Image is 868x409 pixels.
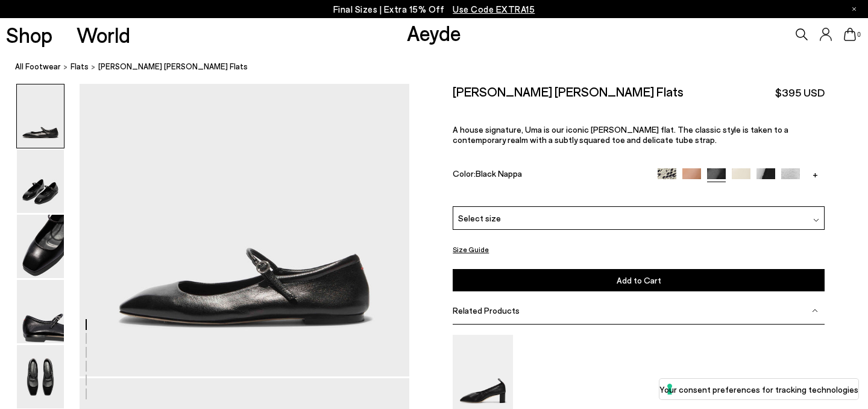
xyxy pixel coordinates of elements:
[775,85,825,100] span: $395 USD
[15,60,61,73] a: All Footwear
[17,215,64,278] img: Uma Mary-Jane Flats - Image 3
[6,24,52,45] a: Shop
[458,212,501,224] span: Select size
[812,308,818,314] img: svg%3E
[453,305,520,315] span: Related Products
[476,168,522,179] span: Black Nappa
[333,2,535,17] p: Final Sizes | Extra 15% Off
[71,60,89,73] a: Flats
[813,218,819,224] img: svg%3E
[17,345,64,408] img: Uma Mary-Jane Flats - Image 5
[453,168,646,182] div: Color:
[77,24,130,45] a: World
[17,150,64,213] img: Uma Mary-Jane Flats - Image 2
[806,168,825,179] a: +
[71,62,89,71] span: Flats
[98,60,248,73] span: [PERSON_NAME] [PERSON_NAME] Flats
[453,124,825,145] p: A house signature, Uma is our iconic [PERSON_NAME] flat. The classic style is taken to a contempo...
[856,31,862,38] span: 0
[17,84,64,148] img: Uma Mary-Jane Flats - Image 1
[15,51,868,84] nav: breadcrumb
[453,269,825,291] button: Add to Cart
[17,280,64,343] img: Uma Mary-Jane Flats - Image 4
[453,242,489,257] button: Size Guide
[659,379,858,399] button: Your consent preferences for tracking technologies
[617,275,661,285] span: Add to Cart
[844,28,856,41] a: 0
[659,383,858,396] label: Your consent preferences for tracking technologies
[407,20,461,45] a: Aeyde
[453,84,684,99] h2: [PERSON_NAME] [PERSON_NAME] Flats
[453,4,535,14] span: Navigate to /collections/ss25-final-sizes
